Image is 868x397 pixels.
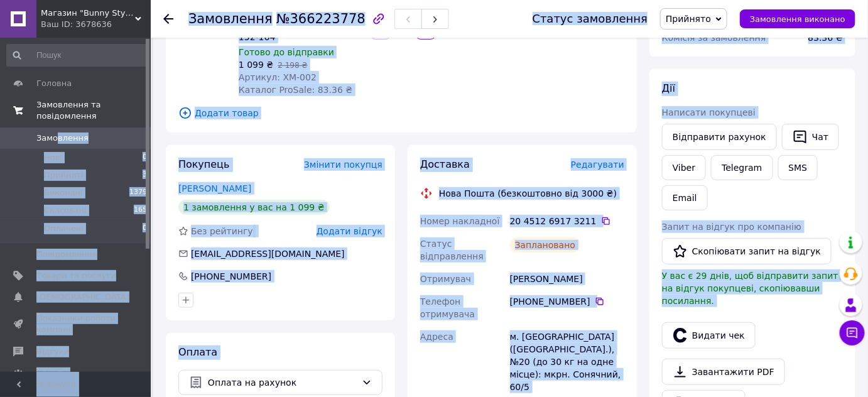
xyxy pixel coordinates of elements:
div: Нова Пошта (безкоштовно від 3000 ₴) [436,187,620,200]
span: Редагувати [571,160,624,170]
span: Комісія за замовлення [662,33,766,43]
span: №366223778 [276,11,366,26]
span: Замовлення [36,133,89,144]
span: 165 [134,205,147,216]
span: 3 [143,170,147,181]
input: Пошук [6,44,148,67]
button: Скопіювати запит на відгук [662,238,832,264]
span: 2 198 ₴ [278,61,307,70]
div: 20 4512 6917 3211 [510,215,624,227]
button: SMS [778,155,818,180]
a: Viber [662,155,706,180]
button: Email [662,185,708,210]
div: Повернутися назад [163,13,173,25]
span: [DEMOGRAPHIC_DATA] [36,291,129,303]
span: Запит на відгук про компанію [662,222,801,232]
span: Оплачені [44,223,84,234]
span: 83.36 ₴ [808,33,843,43]
button: Чат з покупцем [840,320,865,345]
span: Головна [36,78,72,89]
span: Змінити покупця [304,160,382,170]
span: Отримувач [420,274,471,284]
div: [PERSON_NAME] [507,268,627,290]
span: Адреса [420,332,453,342]
a: [PERSON_NAME] [178,183,251,193]
span: Додати відгук [317,226,382,236]
span: Покупці [36,367,70,379]
span: Доставка [420,158,470,170]
div: [PHONE_NUMBER] [190,270,273,283]
span: Нові [44,152,62,163]
div: Статус замовлення [533,13,648,25]
span: [EMAIL_ADDRESS][DOMAIN_NAME] [191,249,345,259]
span: Відгуки [36,346,69,357]
span: Артикул: ХМ-002 [239,72,317,82]
div: [PHONE_NUMBER] [510,295,624,308]
span: 1379 [129,187,147,198]
a: Telegram [711,155,773,180]
span: Замовлення та повідомлення [36,99,151,122]
button: Чат [782,124,839,150]
span: Статус відправлення [420,239,484,261]
span: Оплата на рахунок [208,376,357,389]
span: 1 099 ₴ [239,60,273,70]
span: 0 [143,223,147,234]
a: Завантажити PDF [662,359,785,385]
span: Покупець [178,158,230,170]
button: Видати чек [662,322,756,349]
span: Замовлення виконано [750,14,845,24]
span: Написати покупцеві [662,107,756,117]
span: Прийняті [44,170,83,181]
button: Замовлення виконано [740,9,855,28]
span: Дії [662,82,675,94]
div: 1 замовлення у вас на 1 099 ₴ [178,200,330,215]
div: Ваш ID: 3678636 [41,19,151,30]
span: Каталог ProSale: 83.36 ₴ [239,85,352,95]
span: Готово до відправки [239,47,334,57]
span: Магазин "Bunny Style" [41,8,135,19]
span: Додати товар [178,106,624,120]
span: Номер накладної [420,216,500,226]
span: Показники роботи компанії [36,313,116,335]
span: Прийнято [666,14,711,24]
span: У вас є 29 днів, щоб відправити запит на відгук покупцеві, скопіювавши посилання. [662,271,838,306]
span: Товари та послуги [36,270,116,281]
span: Замовлення [188,11,273,26]
span: Скасовані [44,205,87,216]
span: Повідомлення [36,249,97,260]
span: Оплата [178,346,217,358]
button: Відправити рахунок [662,124,777,150]
span: 0 [143,152,147,163]
span: Виконані [44,187,83,198]
div: Заплановано [510,237,581,253]
span: Без рейтингу [191,226,253,236]
span: Телефон отримувача [420,296,475,319]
